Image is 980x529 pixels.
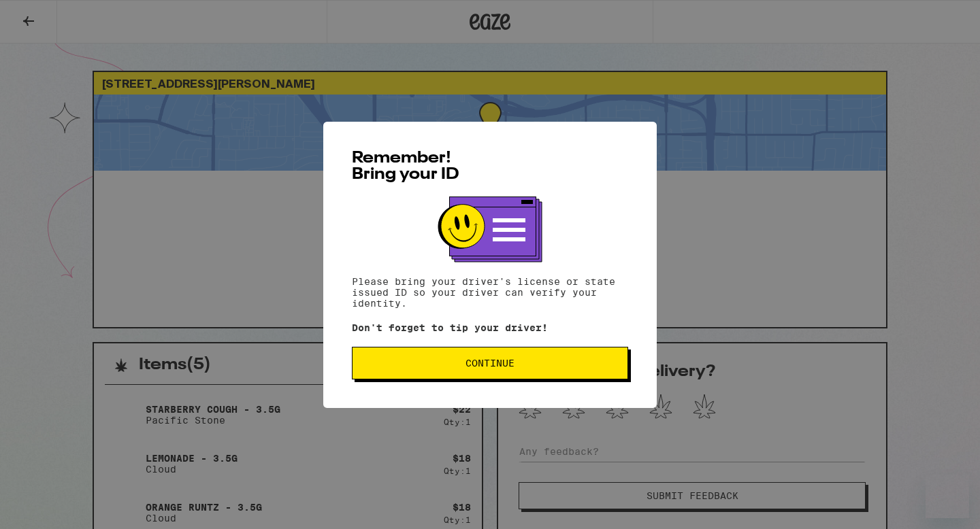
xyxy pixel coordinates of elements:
[352,150,459,183] span: Remember! Bring your ID
[465,358,514,368] span: Continue
[352,322,628,333] p: Don't forget to tip your driver!
[352,347,628,379] button: Continue
[352,276,628,309] p: Please bring your driver's license or state issued ID so your driver can verify your identity.
[926,475,969,518] iframe: Button to launch messaging window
